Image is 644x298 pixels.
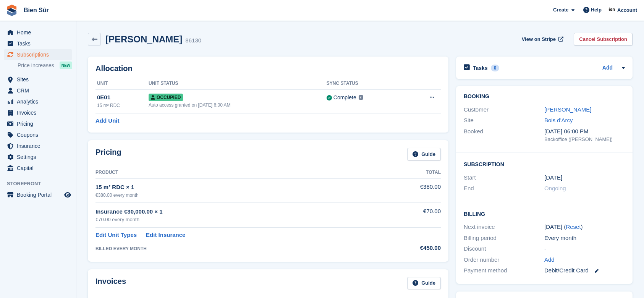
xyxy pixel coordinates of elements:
[464,94,625,100] h2: Booking
[4,96,72,107] a: menu
[464,184,544,193] div: End
[7,180,76,188] span: Storefront
[617,6,637,14] span: Account
[17,74,63,85] span: Sites
[464,160,625,168] h2: Subscription
[464,116,544,125] div: Site
[544,117,573,123] a: Bois d'Arcy
[464,105,544,114] div: Customer
[95,192,376,199] div: €380.00 every month
[522,36,556,43] span: View on Stripe
[95,207,376,216] div: Insurance €30,000.00 × 1
[464,173,544,182] div: Start
[95,216,376,223] div: €70.00 every month
[544,185,566,191] span: Ongoing
[146,231,185,240] a: Edit Insurance
[602,64,613,73] a: Add
[17,85,63,96] span: CRM
[60,62,72,69] div: NEW
[17,152,63,162] span: Settings
[464,223,544,232] div: Next invoice
[185,36,201,45] div: 86130
[17,130,63,140] span: Coupons
[464,256,544,264] div: Order number
[4,118,72,129] a: menu
[17,189,63,200] span: Booking Portal
[95,78,149,90] th: Unit
[544,106,591,113] a: [PERSON_NAME]
[4,74,72,85] a: menu
[95,117,119,125] a: Add Unit
[105,34,182,44] h2: [PERSON_NAME]
[4,163,72,173] a: menu
[97,93,149,102] div: 0E01
[407,148,441,160] a: Guide
[553,6,568,14] span: Create
[17,38,63,49] span: Tasks
[591,6,602,14] span: Help
[17,49,63,60] span: Subscriptions
[491,65,500,71] div: 0
[544,245,625,253] div: -
[464,245,544,253] div: Discount
[608,6,616,14] img: Asmaa Habri
[566,223,581,230] a: Reset
[17,96,63,107] span: Analytics
[4,189,72,200] a: menu
[519,33,565,45] a: View on Stripe
[17,163,63,173] span: Capital
[544,256,555,264] a: Add
[544,223,625,232] div: [DATE] ( )
[95,167,376,179] th: Product
[149,94,183,101] span: Occupied
[95,245,376,252] div: BILLED EVERY MONTH
[464,210,625,217] h2: Billing
[18,62,54,69] span: Price increases
[4,152,72,162] a: menu
[574,33,633,45] a: Cancel Subscription
[359,95,363,100] img: icon-info-grey-7440780725fd019a000dd9b08b2336e03edf1995a4989e88bcd33f0948082b44.svg
[4,27,72,38] a: menu
[4,107,72,118] a: menu
[407,277,441,290] a: Guide
[63,190,72,199] a: Preview store
[4,85,72,96] a: menu
[333,94,356,102] div: Complete
[4,38,72,49] a: menu
[17,141,63,151] span: Insurance
[544,127,625,136] div: [DATE] 06:00 PM
[95,231,137,240] a: Edit Unit Types
[376,203,441,228] td: €70.00
[95,148,121,160] h2: Pricing
[95,277,126,290] h2: Invoices
[544,173,562,182] time: 2025-05-21 23:00:00 UTC
[4,141,72,151] a: menu
[21,4,52,16] a: Bien Sûr
[149,78,327,90] th: Unit Status
[17,118,63,129] span: Pricing
[473,65,488,71] h2: Tasks
[544,266,625,275] div: Debit/Credit Card
[97,102,149,109] div: 15 m² RDC
[464,266,544,275] div: Payment method
[95,64,441,73] h2: Allocation
[327,78,406,90] th: Sync Status
[95,183,376,192] div: 15 m² RDC × 1
[6,5,18,16] img: stora-icon-8386f47178a22dfd0bd8f6a31ec36ba5ce8667c1dd55bd0f319d3a0aa187defe.svg
[464,234,544,243] div: Billing period
[18,61,72,70] a: Price increases NEW
[4,130,72,140] a: menu
[376,167,441,179] th: Total
[17,107,63,118] span: Invoices
[376,178,441,202] td: €380.00
[17,27,63,38] span: Home
[376,244,441,253] div: €450.00
[4,49,72,60] a: menu
[464,127,544,143] div: Booked
[544,234,625,243] div: Every month
[149,102,327,109] div: Auto access granted on [DATE] 6:00 AM
[544,136,625,143] div: Backoffice ([PERSON_NAME])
